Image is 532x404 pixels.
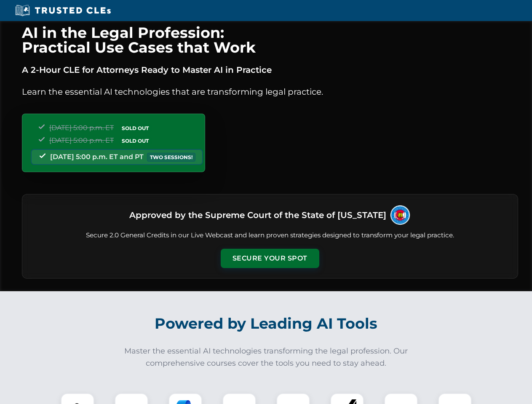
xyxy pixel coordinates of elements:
h2: Powered by Leading AI Tools [33,309,500,338]
h3: Approved by the Supreme Court of the State of [US_STATE] [129,207,386,223]
img: Logo [390,205,411,226]
span: SOLD OUT [119,136,152,145]
span: [DATE] 5:00 p.m. ET [49,124,114,132]
button: Secure Your Spot [221,249,319,268]
h1: AI in the Legal Profession: Practical Use Cases that Work [22,25,518,55]
p: Secure 2.0 General Credits in our Live Webcast and learn proven strategies designed to transform ... [32,231,508,240]
img: Trusted CLEs [13,4,113,17]
p: A 2-Hour CLE for Attorneys Ready to Master AI in Practice [22,63,518,77]
span: SOLD OUT [119,124,152,133]
span: [DATE] 5:00 p.m. ET [49,136,114,144]
p: Master the essential AI technologies transforming the legal profession. Our comprehensive courses... [119,345,414,369]
p: Learn the essential AI technologies that are transforming legal practice. [22,85,518,98]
